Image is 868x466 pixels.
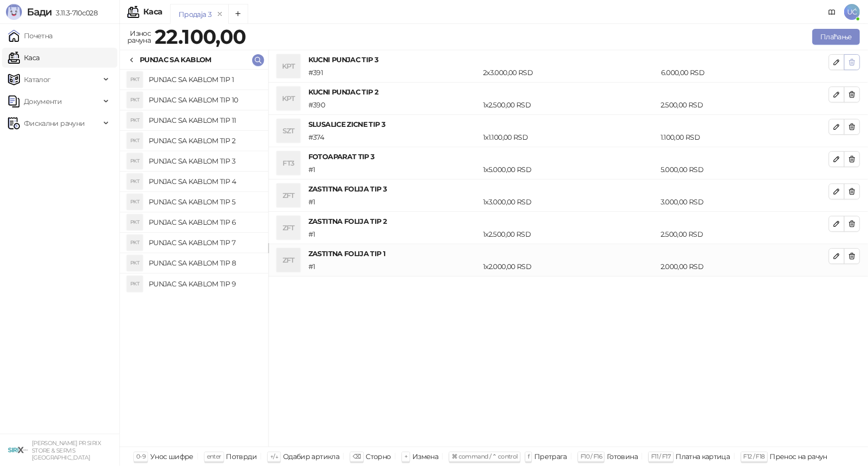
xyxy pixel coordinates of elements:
div: KPT [277,54,300,78]
span: Документи [24,92,62,111]
div: 1 x 2.000,00 RSD [481,261,659,272]
div: Потврди [226,450,257,463]
div: PKT [127,174,143,189]
span: f [528,453,529,460]
small: [PERSON_NAME] PR SIRIX STORE & SERVIS [GEOGRAPHIC_DATA] [32,440,101,461]
a: Почетна [8,26,53,46]
div: # 1 [306,229,481,240]
img: 64x64-companyLogo-cb9a1907-c9b0-4601-bb5e-5084e694c383.png [8,440,28,460]
div: ZFT [277,184,300,207]
div: 6.000,00 RSD [659,67,831,78]
span: + [404,453,407,460]
div: PKT [127,214,143,230]
div: 1.100,00 RSD [659,132,831,143]
div: ZFT [277,248,300,272]
button: remove [213,10,226,18]
span: 3.11.3-710c028 [52,8,97,17]
div: SZT [277,119,300,143]
div: PKT [127,194,143,210]
div: 1 x 3.000,00 RSD [481,196,659,207]
button: Плаћање [812,29,860,45]
div: # 391 [306,67,481,78]
span: F11 / F17 [651,453,671,460]
div: # 390 [306,99,481,110]
h4: PUNJAC SA KABLOM TIP 9 [149,276,260,292]
h4: PUNJAC SA KABLOM TIP 2 [149,133,260,149]
div: Износ рачуна [125,27,153,47]
strong: 22.100,00 [155,24,246,49]
h4: PUNJAC SA KABLOM TIP 3 [149,153,260,169]
div: Претрага [534,450,567,463]
div: Платна картица [676,450,730,463]
h4: SLUSALICE ZICNE TIP 3 [308,119,829,130]
span: ↑/↓ [270,453,278,460]
div: Продаја 3 [179,9,211,20]
a: Каса [8,48,39,68]
div: 2 x 3.000,00 RSD [481,67,659,78]
div: 1 x 2.500,00 RSD [481,229,659,240]
h4: ZASTITNA FOLIJA TIP 3 [308,184,829,194]
div: Готовина [607,450,638,463]
h4: FOTOAPARAT TIP 3 [308,151,829,162]
h4: KUCNI PUNJAC TIP 2 [308,87,829,97]
div: PUNJAC SA KABLOM [140,54,211,65]
div: PKT [127,112,143,128]
h4: KUCNI PUNJAC TIP 3 [308,54,829,65]
span: Каталог [24,70,51,90]
h4: PUNJAC SA KABLOM TIP 5 [149,194,260,210]
div: PKT [127,235,143,251]
div: Одабир артикла [283,450,339,463]
div: 1 x 1.100,00 RSD [481,132,659,143]
h4: PUNJAC SA KABLOM TIP 4 [149,174,260,189]
span: Фискални рачуни [24,113,85,133]
div: Каса [143,8,162,16]
div: PKT [127,92,143,108]
div: 3.000,00 RSD [659,196,831,207]
div: PKT [127,133,143,149]
h4: PUNJAC SA KABLOM TIP 11 [149,112,260,128]
span: F10 / F16 [580,453,602,460]
div: # 1 [306,261,481,272]
div: PKT [127,276,143,292]
div: FT3 [277,151,300,175]
h4: PUNJAC SA KABLOM TIP 10 [149,92,260,108]
h4: PUNJAC SA KABLOM TIP 7 [149,235,260,251]
div: # 1 [306,196,481,207]
a: Документација [824,4,840,20]
div: 2.000,00 RSD [659,261,831,272]
img: Logo [6,4,22,20]
span: 0-9 [136,453,145,460]
div: 2.500,00 RSD [659,229,831,240]
div: 1 x 2.500,00 RSD [481,99,659,110]
div: 5.000,00 RSD [659,164,831,175]
div: Унос шифре [150,450,193,463]
span: UĆ [844,4,860,20]
div: # 374 [306,132,481,143]
span: enter [207,453,221,460]
h4: PUNJAC SA KABLOM TIP 8 [149,255,260,271]
div: PKT [127,153,143,169]
button: Add tab [228,4,248,24]
span: Бади [27,6,52,18]
span: ⌘ command / ⌃ control [452,453,518,460]
h4: PUNJAC SA KABLOM TIP 1 [149,72,260,88]
span: ⌫ [353,453,361,460]
h4: ZASTITNA FOLIJA TIP 1 [308,248,829,259]
div: Пренос на рачун [770,450,827,463]
div: Сторно [366,450,391,463]
div: # 1 [306,164,481,175]
h4: ZASTITNA FOLIJA TIP 2 [308,216,829,227]
span: F12 / F18 [744,453,765,460]
div: 2.500,00 RSD [659,99,831,110]
div: PKT [127,72,143,88]
div: PKT [127,255,143,271]
h4: PUNJAC SA KABLOM TIP 6 [149,214,260,230]
div: 1 x 5.000,00 RSD [481,164,659,175]
div: KPT [277,87,300,110]
div: ZFT [277,216,300,240]
div: Измена [412,450,438,463]
div: grid [120,70,268,447]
